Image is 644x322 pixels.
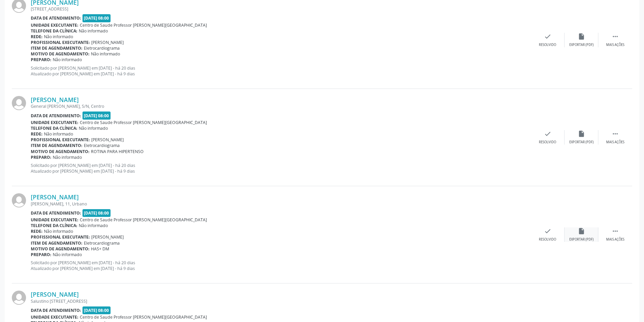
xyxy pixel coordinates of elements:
[31,298,531,304] div: Salustino [STREET_ADDRESS]
[84,240,120,246] span: Eletrocardiograma
[31,6,531,12] div: [STREET_ADDRESS]
[31,307,81,313] b: Data de atendimento:
[79,223,108,228] span: Não informado
[612,130,619,138] i: 
[82,209,111,217] span: [DATE] 08:00
[31,40,90,45] b: Profissional executante:
[80,22,207,28] span: Centro de Saude Professor [PERSON_NAME][GEOGRAPHIC_DATA]
[606,140,624,145] div: Mais ações
[539,237,556,242] div: Resolvido
[606,237,624,242] div: Mais ações
[544,227,551,235] i: check
[539,43,556,47] div: Resolvido
[578,130,585,138] i: insert_drive_file
[31,51,90,57] b: Motivo de agendamento:
[82,112,111,119] span: [DATE] 08:00
[31,96,79,103] a: [PERSON_NAME]
[79,125,108,131] span: Não informado
[31,149,90,154] b: Motivo de agendamento:
[31,260,531,271] p: Solicitado por [PERSON_NAME] em [DATE] - há 20 dias Atualizado por [PERSON_NAME] em [DATE] - há 9...
[82,306,111,314] span: [DATE] 08:00
[31,201,531,207] div: [PERSON_NAME], 11, Urbano
[12,291,26,305] img: img
[31,57,51,63] b: Preparo:
[578,227,585,235] i: insert_drive_file
[44,228,73,234] span: Não informado
[544,33,551,40] i: check
[569,237,594,242] div: Exportar (PDF)
[80,217,207,223] span: Centro de Saude Professor [PERSON_NAME][GEOGRAPHIC_DATA]
[31,113,81,119] b: Data de atendimento:
[84,143,120,148] span: Eletrocardiograma
[31,314,78,320] b: Unidade executante:
[12,96,26,110] img: img
[31,210,81,216] b: Data de atendimento:
[79,28,108,34] span: Não informado
[31,125,77,131] b: Telefone da clínica:
[31,234,90,240] b: Profissional executante:
[31,154,51,160] b: Preparo:
[91,40,124,45] span: [PERSON_NAME]
[44,131,73,137] span: Não informado
[31,45,82,51] b: Item de agendamento:
[31,291,79,298] a: [PERSON_NAME]
[31,28,77,34] b: Telefone da clínica:
[31,120,78,125] b: Unidade executante:
[31,137,90,143] b: Profissional executante:
[53,57,82,63] span: Não informado
[31,163,531,174] p: Solicitado por [PERSON_NAME] em [DATE] - há 20 dias Atualizado por [PERSON_NAME] em [DATE] - há 9...
[82,14,111,22] span: [DATE] 08:00
[612,33,619,40] i: 
[31,131,43,137] b: Rede:
[31,15,81,21] b: Data de atendimento:
[31,193,79,201] a: [PERSON_NAME]
[44,34,73,40] span: Não informado
[53,252,82,257] span: Não informado
[12,193,26,207] img: img
[53,154,82,160] span: Não informado
[31,228,43,234] b: Rede:
[31,65,531,77] p: Solicitado por [PERSON_NAME] em [DATE] - há 20 dias Atualizado por [PERSON_NAME] em [DATE] - há 9...
[612,227,619,235] i: 
[31,252,51,257] b: Preparo:
[31,143,82,148] b: Item de agendamento:
[31,223,77,228] b: Telefone da clínica:
[91,234,124,240] span: [PERSON_NAME]
[91,51,120,57] span: Não informado
[80,314,207,320] span: Centro de Saude Professor [PERSON_NAME][GEOGRAPHIC_DATA]
[31,246,90,252] b: Motivo de agendamento:
[544,130,551,138] i: check
[569,43,594,47] div: Exportar (PDF)
[31,217,78,223] b: Unidade executante:
[80,120,207,125] span: Centro de Saude Professor [PERSON_NAME][GEOGRAPHIC_DATA]
[539,140,556,145] div: Resolvido
[91,246,109,252] span: HAS+ DM
[569,140,594,145] div: Exportar (PDF)
[31,240,82,246] b: Item de agendamento:
[91,149,144,154] span: ROTINA PARA HIPERTENSO
[31,103,531,109] div: General [PERSON_NAME], S/N, Centro
[84,45,120,51] span: Eletrocardiograma
[31,22,78,28] b: Unidade executante:
[91,137,124,143] span: [PERSON_NAME]
[31,34,43,40] b: Rede:
[606,43,624,47] div: Mais ações
[578,33,585,40] i: insert_drive_file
